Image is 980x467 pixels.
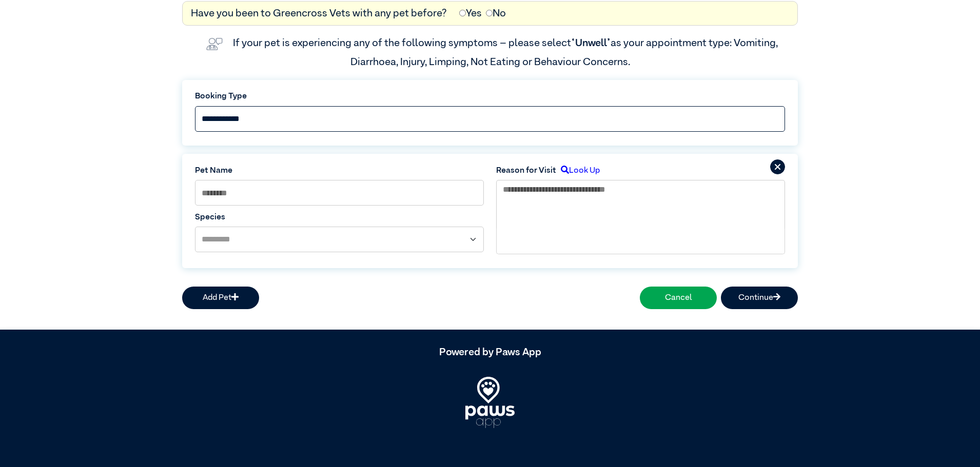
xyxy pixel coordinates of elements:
span: “Unwell” [571,38,611,48]
label: Species [195,211,484,224]
h5: Powered by Paws App [182,346,798,358]
input: Yes [459,10,466,16]
button: Cancel [640,287,717,309]
label: Yes [459,6,482,21]
label: Pet Name [195,165,484,177]
button: Continue [721,287,798,309]
label: Reason for Visit [496,165,556,177]
label: Have you been to Greencross Vets with any pet before? [191,6,447,21]
label: If your pet is experiencing any of the following symptoms – please select as your appointment typ... [233,38,780,67]
button: Add Pet [182,287,259,309]
label: Look Up [556,165,600,177]
img: vet [202,34,227,54]
label: Booking Type [195,90,785,103]
label: No [486,6,506,21]
img: PawsApp [465,377,515,428]
input: No [486,10,493,16]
